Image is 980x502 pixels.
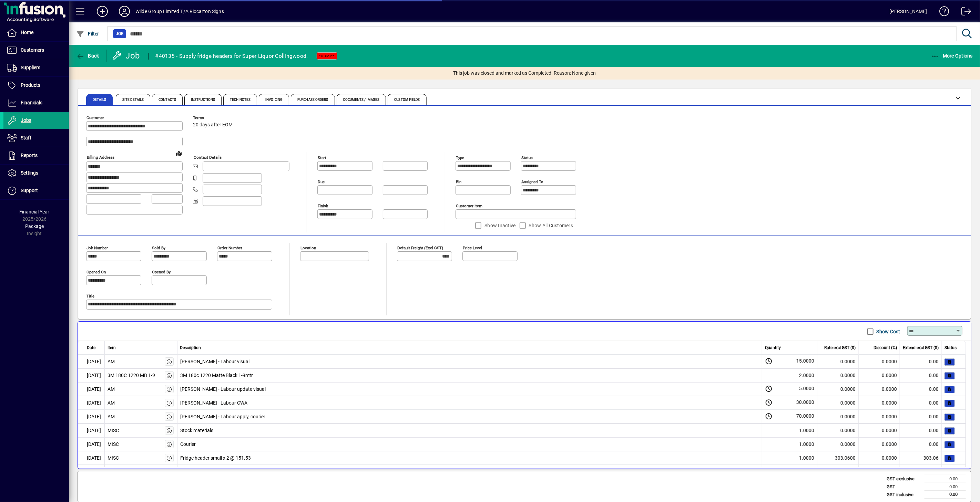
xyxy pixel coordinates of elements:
td: 0.0000 [817,437,859,451]
td: [PERSON_NAME] - Labour apply, courier [177,410,763,423]
div: MISC [108,427,119,434]
mat-label: Opened by [152,270,171,274]
span: Reports [21,153,38,158]
span: Reason: None given [554,70,596,77]
a: Knowledge Base [934,1,949,24]
a: Products [3,77,69,94]
a: Logout [956,1,971,24]
label: Show Cost [875,328,900,335]
td: [DATE] [78,465,105,479]
span: More Options [931,53,973,59]
td: 0.0000 [859,368,900,382]
span: 15.0000 [796,357,814,366]
td: Courier [177,437,763,451]
span: Contacts [159,98,176,102]
td: 0.0000 [859,437,900,451]
span: Site Details [122,98,144,102]
a: Staff [3,129,69,147]
mat-label: Start [318,155,326,160]
td: 0.00 [900,396,942,410]
td: 0.0000 [859,451,900,465]
div: AM [108,399,115,407]
td: 612.24 [900,465,942,479]
td: 0.0000 [817,396,859,410]
mat-label: Customer [86,115,104,120]
mat-label: Location [300,245,316,250]
mat-label: Assigned to [521,179,543,184]
td: Fridge header large x 3 @ 204.08 [177,465,763,479]
button: Profile [113,5,135,18]
a: Reports [3,147,69,164]
span: 5.0000 [799,385,814,393]
td: [DATE] [78,382,105,396]
span: Products [21,82,40,88]
a: View on map [173,148,184,159]
td: 0.0000 [817,355,859,368]
td: [DATE] [78,410,105,423]
span: Documents / Images [343,98,380,102]
button: More Options [929,50,975,62]
span: Extend excl GST ($) [903,345,939,351]
span: Description [180,345,201,351]
span: Home [21,30,33,35]
mat-label: Finish [318,203,328,208]
mat-label: Sold by [152,245,165,250]
div: Job [112,50,141,61]
td: [PERSON_NAME] - Labour CWA [177,396,763,410]
span: Tech Notes [230,98,251,102]
div: #40135 - Supply fridge headers for Super Liquor Collingwood. [155,51,308,62]
span: Financial Year [20,209,50,215]
td: GST [883,483,925,491]
td: GST inclusive [883,491,925,499]
span: Suppliers [21,65,40,70]
button: Add [91,5,113,18]
mat-label: Status [521,155,533,160]
span: 1.0000 [799,454,814,462]
a: Home [3,24,69,41]
td: [DATE] [78,355,105,368]
span: Item [108,345,116,351]
mat-label: Default Freight (excl GST) [397,245,443,250]
div: 3M 180C 1220 MB 1-9 [108,372,155,379]
td: 0.0000 [859,423,900,437]
td: [DATE] [78,396,105,410]
mat-label: Due [318,179,325,184]
td: [DATE] [78,368,105,382]
div: AM [108,413,115,420]
td: [DATE] [78,423,105,437]
td: 303.0600 [817,451,859,465]
mat-label: Bin [456,179,461,184]
button: Filter [74,28,101,40]
td: 0.00 [925,491,966,499]
mat-label: Title [86,294,94,299]
button: Back [74,50,101,62]
mat-label: Order number [217,245,242,250]
span: Filter [76,31,99,36]
td: 612.2400 [817,465,859,479]
a: Settings [3,165,69,182]
span: Settings [21,170,38,176]
span: Invoicing [265,98,283,102]
td: 3M 180c 1220 Matte Black 1-9mtr [177,368,763,382]
mat-label: Price Level [463,245,482,250]
td: 0.00 [900,368,942,382]
td: [PERSON_NAME] - Labour visual [177,355,763,368]
a: Customers [3,42,69,59]
td: 0.00 [900,355,942,368]
mat-label: Job number [86,245,108,250]
span: Package [25,223,44,229]
td: 0.0000 [817,423,859,437]
td: [PERSON_NAME] - Labour update visual [177,382,763,396]
a: Financials [3,94,69,112]
td: 0.0000 [817,410,859,423]
span: Back [76,53,99,59]
td: 0.00 [900,437,942,451]
span: 20 days after EOM [193,122,233,128]
td: [DATE] [78,437,105,451]
span: Job [116,30,123,37]
mat-label: Opened On [86,270,106,274]
span: 2.0000 [799,372,814,379]
td: 303.06 [900,451,942,465]
span: Customers [21,47,44,53]
td: 0.00 [900,382,942,396]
